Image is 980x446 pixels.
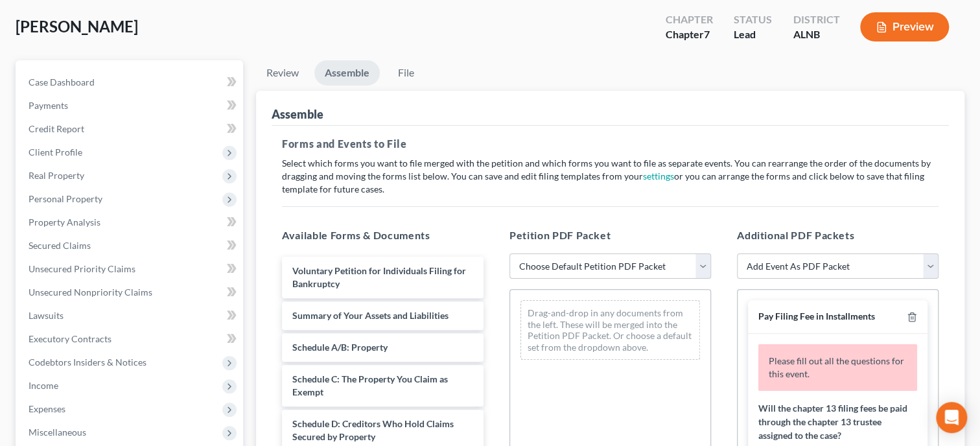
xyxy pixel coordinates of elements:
[29,263,135,274] span: Unsecured Priority Claims
[292,310,449,321] span: Summary of Your Assets and Liabilities
[18,281,243,304] a: Unsecured Nonpriority Claims
[29,193,102,204] span: Personal Property
[29,76,95,88] span: Case Dashboard
[793,27,839,42] div: ALNB
[29,100,68,111] span: Payments
[769,355,904,379] span: Please fill out all the questions for this event.
[314,60,380,86] a: Assemble
[292,418,454,442] span: Schedule D: Creditors Who Hold Claims Secured by Property
[29,170,84,181] span: Real Property
[292,342,388,353] span: Schedule A/B: Property
[29,310,64,321] span: Lawsuits
[18,257,243,281] a: Unsecured Priority Claims
[734,27,772,42] div: Lead
[18,117,243,141] a: Credit Report
[385,60,426,86] a: File
[29,357,146,368] span: Codebtors Insiders & Notices
[282,136,939,152] h5: Forms and Events to File
[29,217,100,228] span: Property Analysis
[18,234,243,257] a: Secured Claims
[29,147,82,158] span: Client Profile
[860,12,949,41] button: Preview
[18,327,243,351] a: Executory Contracts
[666,27,713,42] div: Chapter
[29,123,84,134] span: Credit Report
[29,380,58,391] span: Income
[29,333,111,344] span: Executory Contracts
[16,17,138,36] span: [PERSON_NAME]
[272,106,323,122] div: Assemble
[793,12,839,27] div: District
[734,12,772,27] div: Status
[18,211,243,234] a: Property Analysis
[292,373,448,397] span: Schedule C: The Property You Claim as Exempt
[643,170,674,182] a: settings
[509,229,611,241] span: Petition PDF Packet
[282,157,939,196] p: Select which forms you want to file merged with the petition and which forms you want to file as ...
[704,28,710,40] span: 7
[29,427,86,438] span: Miscellaneous
[18,304,243,327] a: Lawsuits
[18,71,243,94] a: Case Dashboard
[18,94,243,117] a: Payments
[936,402,967,433] div: Open Intercom Messenger
[758,311,875,322] span: Pay Filing Fee in Installments
[666,12,713,27] div: Chapter
[292,265,466,289] span: Voluntary Petition for Individuals Filing for Bankruptcy
[758,401,917,442] label: Will the chapter 13 filing fees be paid through the chapter 13 trustee assigned to the case?
[520,300,700,360] div: Drag-and-drop in any documents from the left. These will be merged into the Petition PDF Packet. ...
[29,240,91,251] span: Secured Claims
[29,403,65,414] span: Expenses
[282,228,484,243] h5: Available Forms & Documents
[29,287,152,298] span: Unsecured Nonpriority Claims
[737,228,939,243] h5: Additional PDF Packets
[256,60,309,86] a: Review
